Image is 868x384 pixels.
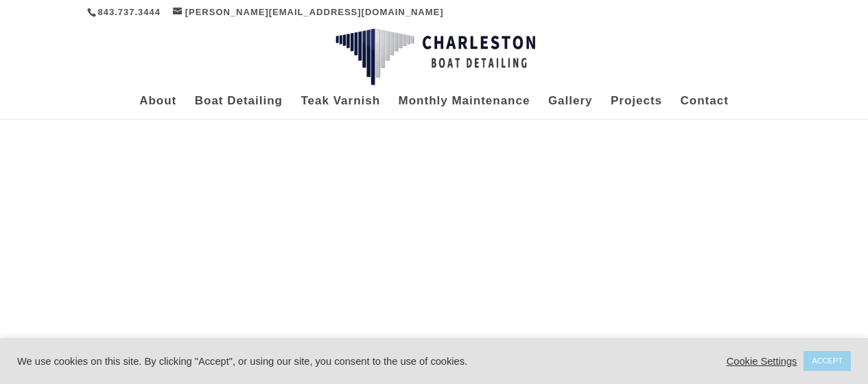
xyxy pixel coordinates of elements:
a: Teak Varnish [301,96,380,119]
a: Cookie Settings [727,355,797,368]
a: ACCEPT [804,351,851,371]
a: About [139,96,176,119]
a: Monthly Maintenance [399,96,530,119]
a: [PERSON_NAME][EMAIL_ADDRESS][DOMAIN_NAME] [173,7,444,17]
a: 843.737.3444 [98,7,161,17]
a: Contact [681,96,729,119]
img: Charleston Boat Detailing [336,28,535,86]
a: Boat Detailing [195,96,283,119]
a: Projects [611,96,662,119]
a: Gallery [548,96,593,119]
div: We use cookies on this site. By clicking "Accept", or using our site, you consent to the use of c... [17,355,601,368]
